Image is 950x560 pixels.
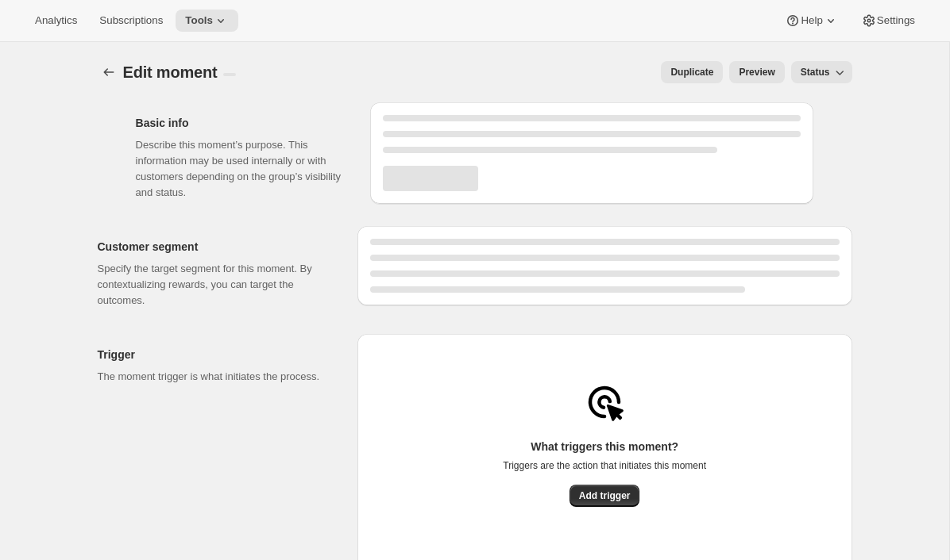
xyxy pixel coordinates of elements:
button: Status [791,61,852,83]
h2: Trigger [98,347,332,362]
button: Analytics [25,10,87,32]
p: Specify the target segment for this moment. By contextualizing rewards, you can target the outcomes. [98,261,332,309]
p: Triggers are the action that initiates this moment [503,459,706,472]
button: Create moment [98,61,120,83]
span: Preview [739,66,774,79]
span: Add trigger [579,489,631,502]
h2: Basic info [136,115,345,131]
button: Settings [852,10,925,32]
button: Duplicate [661,61,723,83]
span: Tools [185,14,213,27]
h2: Customer segment [98,239,332,255]
p: The moment trigger is what initiates the process. [98,369,332,385]
span: Help [801,14,822,27]
p: What triggers this moment? [503,439,706,455]
span: Status [801,66,830,79]
p: Describe this moment’s purpose. This information may be used internally or with customers dependi... [136,137,345,201]
span: Subscriptions [99,14,163,27]
button: Tools [176,10,238,32]
span: Duplicate [670,66,713,79]
button: Add trigger [570,485,640,507]
span: Edit moment [123,63,218,81]
button: Subscriptions [90,10,172,32]
button: Help [775,10,848,32]
button: Preview [729,61,784,83]
span: Analytics [35,14,77,27]
span: Settings [877,14,915,27]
